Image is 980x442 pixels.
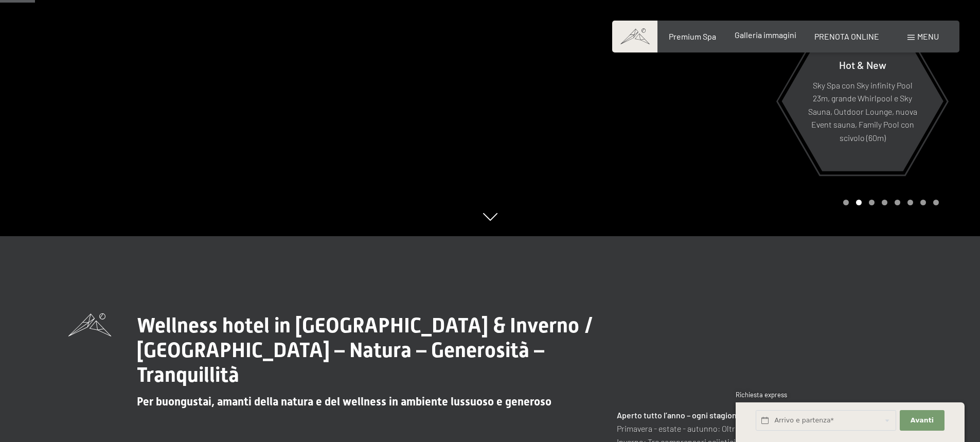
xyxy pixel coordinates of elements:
span: Menu [917,31,939,41]
span: Wellness hotel in [GEOGRAPHIC_DATA] & Inverno / [GEOGRAPHIC_DATA] – Natura – Generosità – Tranqui... [137,313,594,387]
div: Carousel Page 8 [933,200,939,205]
span: Richiesta express [736,391,787,399]
div: Carousel Page 4 [882,200,887,205]
strong: Aperto tutto l’anno – ogni stagione un’emozione! [617,410,791,420]
span: Hot & New [839,58,886,70]
div: Carousel Page 1 [843,200,849,205]
div: Carousel Page 7 [920,200,926,205]
a: Premium Spa [669,31,716,41]
span: Per buongustai, amanti della natura e del wellness in ambiente lussuoso e generoso [137,395,551,408]
div: Carousel Page 3 [869,200,875,205]
div: Carousel Page 2 (Current Slide) [856,200,862,205]
a: PRENOTA ONLINE [814,31,879,41]
span: Avanti [911,416,934,425]
div: Carousel Pagination [840,200,939,205]
p: Sky Spa con Sky infinity Pool 23m, grande Whirlpool e Sky Sauna, Outdoor Lounge, nuova Event saun... [807,78,918,144]
a: Hot & New Sky Spa con Sky infinity Pool 23m, grande Whirlpool e Sky Sauna, Outdoor Lounge, nuova ... [781,30,944,172]
div: Carousel Page 5 [895,200,900,205]
div: Carousel Page 6 [907,200,913,205]
button: Avanti [900,410,944,431]
a: Galleria immagini [735,30,796,40]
